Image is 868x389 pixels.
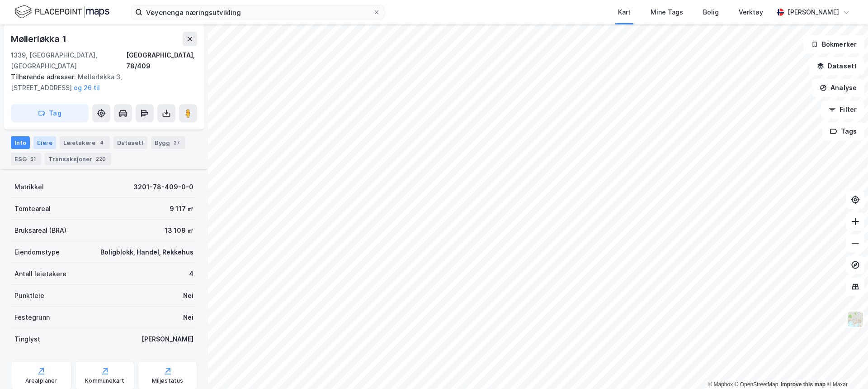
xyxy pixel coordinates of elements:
button: Tag [11,104,89,122]
div: Bygg [151,136,185,149]
div: Arealplaner [25,377,57,384]
div: Tinglyst [14,334,40,345]
div: Datasett [113,136,147,149]
div: 13 109 ㎡ [165,225,193,236]
div: Kommunekart [85,377,124,384]
div: Transaksjoner [45,153,111,165]
div: Eiendomstype [14,247,60,258]
iframe: Chat Widget [823,346,868,389]
div: Nei [183,312,193,323]
button: Tags [822,122,864,140]
div: 3201-78-409-0-0 [133,182,193,192]
div: Møllerløkka 3, [STREET_ADDRESS] [11,72,190,93]
div: [GEOGRAPHIC_DATA], 78/409 [126,50,197,72]
img: Z [847,311,864,328]
div: Nei [183,290,193,301]
div: 4 [97,138,106,147]
div: ESG [11,153,41,165]
div: Bruksareal (BRA) [14,225,66,236]
div: Punktleie [14,290,44,301]
button: Analyse [812,79,864,97]
div: 9 117 ㎡ [170,203,193,214]
div: Eiere [33,136,56,149]
div: Mine Tags [651,7,683,18]
div: Leietakere [60,136,110,149]
span: Tilhørende adresser: [11,73,78,81]
div: Verktøy [739,7,763,18]
div: Møllerløkka 1 [11,32,68,46]
a: Mapbox [708,381,733,388]
div: Kart [618,7,631,18]
button: Datasett [809,57,864,75]
div: 1339, [GEOGRAPHIC_DATA], [GEOGRAPHIC_DATA] [11,50,126,72]
div: 4 [189,269,193,279]
img: logo.f888ab2527a4732fd821a326f86c7f29.svg [14,4,109,20]
div: Antall leietakere [14,269,66,279]
button: Filter [821,101,864,119]
div: Festegrunn [14,312,50,323]
input: Søk på adresse, matrikkel, gårdeiere, leietakere eller personer [142,5,373,19]
div: Matrikkel [14,182,44,192]
div: Tomteareal [14,203,51,214]
button: Bokmerker [803,35,864,53]
a: OpenStreetMap [735,381,778,388]
a: Improve this map [781,381,826,388]
div: 220 [94,154,108,163]
div: [PERSON_NAME] [142,334,193,345]
div: 51 [28,154,38,163]
div: Bolig [703,7,719,18]
div: [PERSON_NAME] [788,7,839,18]
div: Miljøstatus [152,377,184,384]
div: Info [11,136,30,149]
div: 27 [172,138,182,147]
div: Boligblokk, Handel, Rekkehus [100,247,193,258]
